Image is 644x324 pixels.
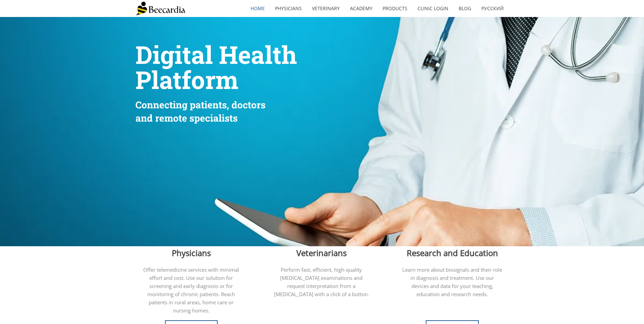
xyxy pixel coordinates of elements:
a: Русский [476,1,509,16]
span: Platform [135,64,238,96]
span: and remote specialists [135,112,238,124]
span: Veterinarians [296,247,347,258]
a: Veterinary [307,1,345,16]
a: Clinic Login [412,1,454,16]
span: Offer telemedicine services with minimal effort and cost. Use our solution for screening and earl... [143,266,239,314]
span: Research and Education [407,247,498,258]
span: Physicians [172,247,211,258]
a: Physicians [270,1,307,16]
a: Blog [454,1,476,16]
a: Products [378,1,412,16]
img: Beecardia [135,2,185,15]
span: Digital Health [135,38,297,71]
span: Connecting patients, doctors [135,98,265,111]
a: Academy [345,1,378,16]
span: Learn more about biosignals and their role in diagnosis and treatment. Use our devices and data f... [402,266,502,298]
a: home [245,1,270,16]
span: Perform fast, efficient, high-quality [MEDICAL_DATA] examinations and request interpretation from... [274,266,369,298]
